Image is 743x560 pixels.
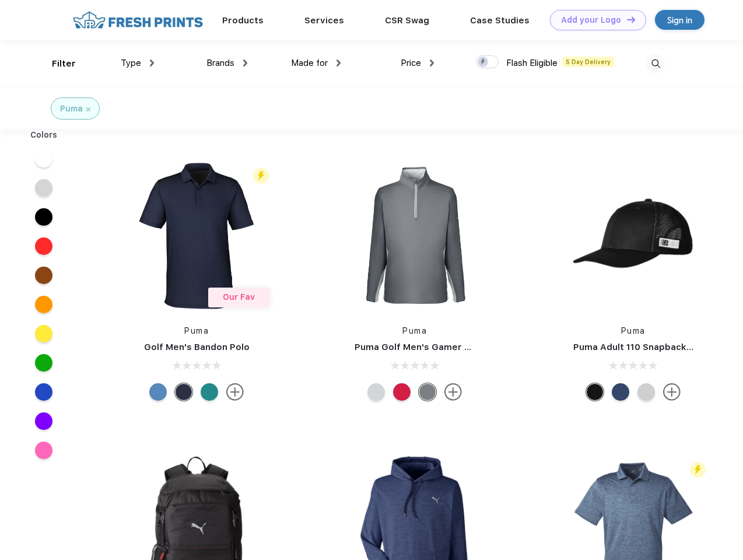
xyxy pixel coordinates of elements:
[627,16,635,23] img: DT
[184,326,209,335] a: Puma
[646,54,665,73] img: desktop_search.svg
[355,342,539,352] a: Puma Golf Men's Gamer Golf Quarter-Zip
[393,383,411,401] div: Ski Patrol
[667,13,692,27] div: Sign in
[690,462,706,478] img: flash_active_toggle.svg
[304,15,344,26] a: Services
[60,103,83,115] div: Puma
[253,168,269,184] img: flash_active_toggle.svg
[367,383,385,401] div: High Rise
[556,158,711,313] img: func=resize&h=266
[586,383,604,401] div: Pma Blk with Pma Blk
[201,383,218,401] div: Green Lagoon
[621,326,646,335] a: Puma
[419,383,436,401] div: Quiet Shade
[119,158,274,313] img: func=resize&h=266
[86,107,90,111] img: filter_cancel.svg
[226,383,244,401] img: more.svg
[206,58,234,68] span: Brands
[655,10,705,30] a: Sign in
[612,383,629,401] div: Peacoat with Qut Shd
[150,60,154,66] img: dropdown.png
[291,58,328,68] span: Made for
[444,383,462,401] img: more.svg
[22,129,66,141] div: Colors
[144,342,250,352] a: Golf Men's Bandon Polo
[562,57,614,67] span: 5 Day Delivery
[385,15,429,26] a: CSR Swag
[337,60,341,66] img: dropdown.png
[663,383,681,401] img: more.svg
[243,60,247,66] img: dropdown.png
[430,60,434,66] img: dropdown.png
[506,58,558,68] span: Flash Eligible
[561,15,621,25] div: Add your Logo
[337,158,492,313] img: func=resize&h=266
[52,57,76,71] div: Filter
[149,383,167,401] div: Lake Blue
[223,292,255,302] span: Our Fav
[222,15,264,26] a: Products
[121,58,141,68] span: Type
[402,326,427,335] a: Puma
[175,383,192,401] div: Navy Blazer
[401,58,421,68] span: Price
[637,383,655,401] div: Quarry Brt Whit
[69,10,206,30] img: fo%20logo%202.webp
